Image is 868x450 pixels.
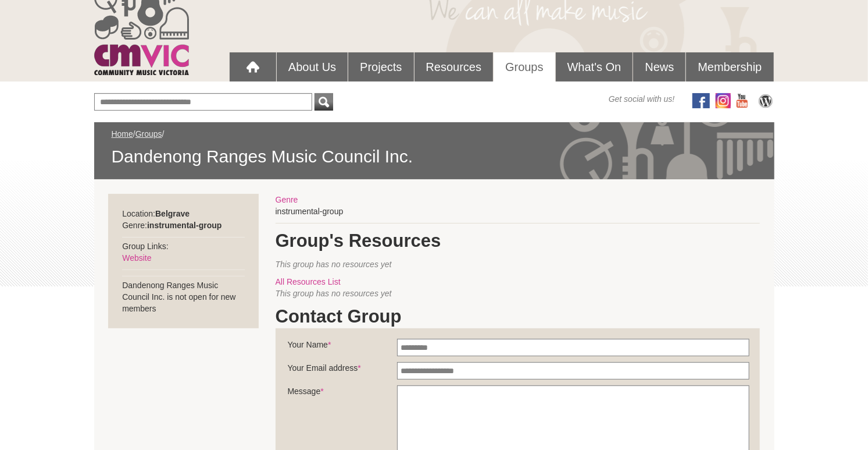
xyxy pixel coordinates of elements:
div: / / [112,128,757,168]
label: Your Email address [288,362,397,380]
a: Groups [135,129,162,139]
strong: Belgrave [155,209,190,218]
span: Get social with us! [609,93,675,105]
a: What's On [556,52,633,82]
a: Projects [348,52,413,82]
a: Home [112,129,133,139]
div: Location: Genre: Group Links: Dandenong Ranges Music Council Inc. is not open for new members [108,194,259,328]
div: Genre [276,194,760,205]
strong: instrumental-group [147,221,222,230]
img: icon-instagram.png [716,93,731,108]
span: This group has no resources yet [276,289,392,298]
a: Groups [494,52,555,82]
label: Message [288,385,397,403]
span: This group has no resources yet [276,260,392,269]
a: News [633,52,685,82]
a: Resources [415,52,494,82]
h1: Group's Resources [276,229,760,253]
h1: Contact Group [276,305,760,328]
img: CMVic Blog [757,93,774,108]
a: About Us [277,52,348,82]
div: All Resources List [276,276,760,288]
a: Website [122,253,151,263]
span: Dandenong Ranges Music Council Inc. [112,146,757,168]
label: Your Name [288,339,397,356]
a: Membership [686,52,773,82]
